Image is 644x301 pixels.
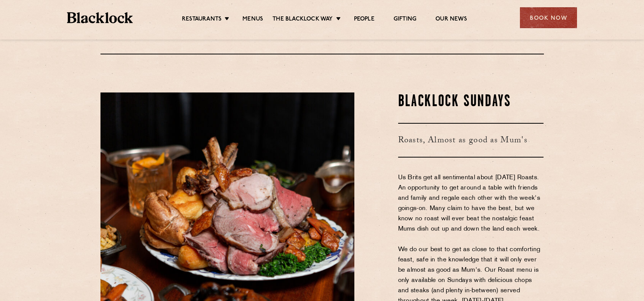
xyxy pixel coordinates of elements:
a: Gifting [394,16,416,24]
h3: Roasts, Almost as good as Mum's [398,123,544,158]
div: Book Now [520,7,577,28]
img: BL_Textured_Logo-footer-cropped.svg [67,12,133,23]
a: People [354,16,375,24]
a: The Blacklock Way [273,16,333,24]
a: Our News [435,16,467,24]
a: Menus [242,16,263,24]
h2: Blacklock Sundays [398,92,544,111]
a: Restaurants [182,16,222,24]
